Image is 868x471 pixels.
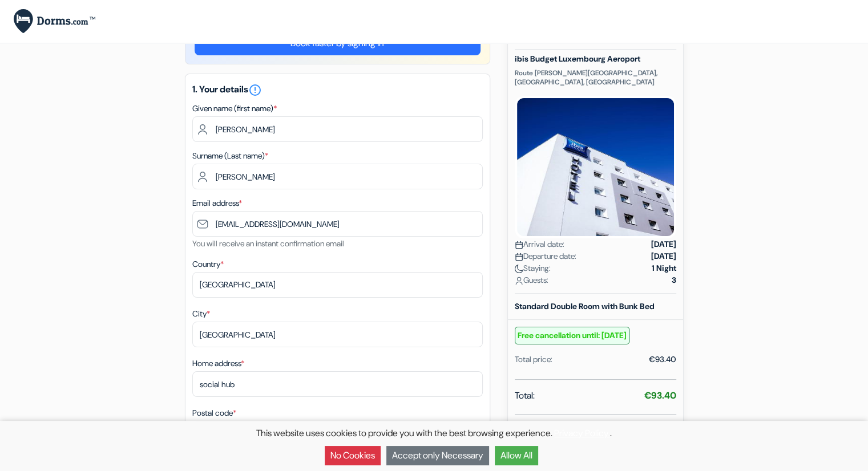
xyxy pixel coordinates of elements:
[248,83,262,95] a: error_outline
[651,238,676,250] strong: [DATE]
[515,253,523,261] img: calendar.svg
[515,277,523,285] img: user_icon.svg
[515,68,676,87] p: Route [PERSON_NAME][GEOGRAPHIC_DATA], [GEOGRAPHIC_DATA], [GEOGRAPHIC_DATA]
[192,197,242,209] label: Email address
[515,327,629,344] small: Free cancellation until: [DATE]
[652,262,676,274] strong: 1 Night
[192,238,344,249] small: You will receive an instant confirmation email
[386,446,489,465] button: Accept only Necessary
[515,250,576,262] span: Departure date:
[644,389,676,401] strong: €93.40
[192,164,483,189] input: Enter last name
[515,354,552,366] div: Total price:
[192,103,277,115] label: Given name (first name)
[192,407,236,419] label: Postal code
[192,83,483,97] h5: 1. Your details
[515,238,564,250] span: Arrival date:
[672,274,676,286] strong: 3
[192,308,210,320] label: City
[192,258,224,270] label: Country
[325,446,381,465] button: No Cookies
[248,83,262,97] i: error_outline
[515,301,655,311] b: Standard Double Room with Bunk Bed
[554,427,610,439] a: Privacy Policy.
[192,211,483,237] input: Enter email address
[515,265,523,273] img: moon.svg
[515,389,535,403] span: Total:
[6,427,862,440] p: This website uses cookies to provide you with the best browsing experience. .
[515,274,548,286] span: Guests:
[192,358,244,370] label: Home address
[515,241,523,249] img: calendar.svg
[649,354,676,366] div: €93.40
[651,250,676,262] strong: [DATE]
[515,262,551,274] span: Staying:
[515,54,676,64] h5: ibis Budget Luxembourg Aeroport
[14,9,95,34] img: Dorms.com
[192,150,268,162] label: Surname (Last name)
[495,446,538,465] button: Allow All
[192,116,483,142] input: Enter first name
